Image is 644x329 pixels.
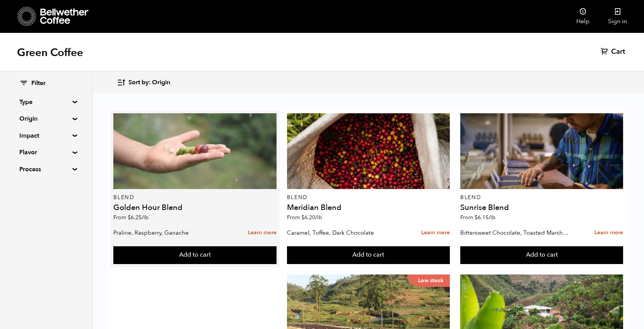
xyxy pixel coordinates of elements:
bdi: 6.20 [301,214,322,221]
p: Caramel, Toffee, Dark Chocolate [287,227,398,239]
span: $ [301,214,304,221]
span: $ [475,214,478,221]
h1: Green Coffee [17,46,83,60]
a: Cart [601,47,627,56]
bdi: 6.25 [128,214,149,221]
span: From [113,214,149,221]
span: Cart [611,47,625,56]
p: Blend [460,195,624,200]
bdi: 6.15 [475,214,495,221]
span: /lb [142,214,149,221]
summary: Type [19,97,73,107]
span: /lb [489,214,495,221]
summary: Origin [19,114,73,123]
h4: Meridian Blend [287,204,450,211]
summary: Flavor [19,148,73,157]
p: Praline, Raspberry, Ganache [113,227,224,239]
span: From [460,214,495,221]
span: Sort by: Origin [128,78,170,87]
button: Add to cart [460,246,624,264]
button: Add to cart [113,246,277,264]
summary: Process [19,165,73,174]
h4: Sunrise Blend [460,204,624,211]
button: Add to cart [287,246,450,264]
span: From [287,214,322,221]
button: Sort by: Origin [117,73,170,92]
p: Blend [113,195,277,200]
p: Blend [287,195,450,200]
p: Bittersweet Chocolate, Toasted Marshmallow, Candied Orange, Praline [460,227,571,239]
a: Learn more [594,225,623,241]
p: Low stock [407,274,450,287]
summary: Impact [19,131,73,140]
a: Learn more [421,225,450,241]
a: Learn more [248,225,277,241]
h4: Golden Hour Blend [113,204,277,211]
span: $ [128,214,131,221]
span: Filter [31,79,46,88]
span: /lb [315,214,322,221]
